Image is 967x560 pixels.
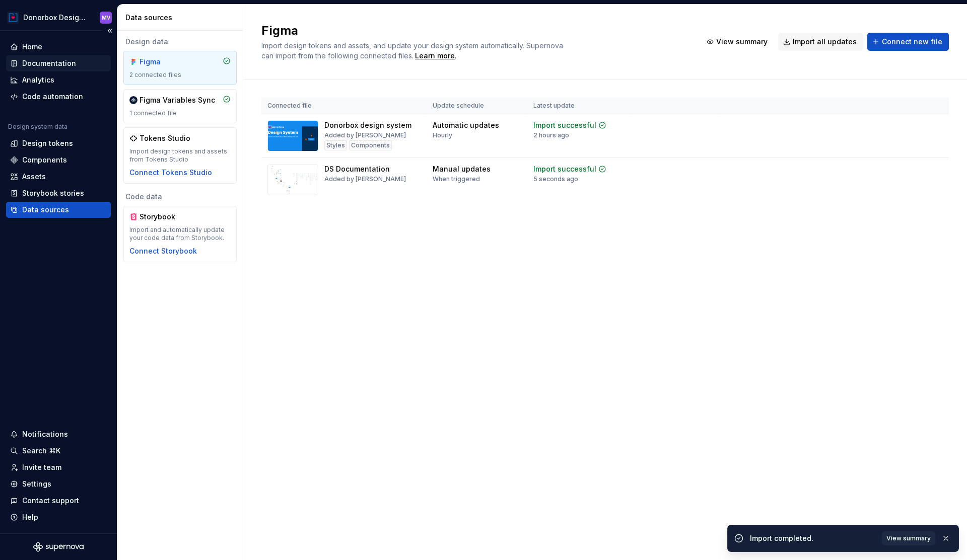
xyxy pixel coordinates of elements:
[6,89,111,105] a: Code automation
[886,534,931,542] span: View summary
[6,426,111,442] button: Notifications
[22,42,42,52] div: Home
[324,175,406,183] div: Added by [PERSON_NAME]
[123,192,237,202] div: Code data
[427,98,527,114] th: Update schedule
[716,37,768,47] span: View summary
[140,212,188,222] div: Storybook
[2,7,115,28] button: Donorbox Design SystemMV
[22,496,79,506] div: Contact support
[533,164,596,174] div: Import successful
[22,205,69,215] div: Data sources
[433,175,480,183] div: When triggered
[882,531,935,545] button: View summary
[22,429,68,439] div: Notifications
[415,51,455,61] a: Learn more
[129,109,231,117] div: 1 connected file
[6,202,111,218] a: Data sources
[102,14,110,22] div: MV
[413,52,456,60] span: .
[533,131,569,139] div: 2 hours ago
[527,98,632,114] th: Latest update
[140,95,215,105] div: Figma Variables Sync
[123,127,237,184] a: Tokens StudioImport design tokens and assets from Tokens StudioConnect Tokens Studio
[6,443,111,459] button: Search ⌘K
[129,147,231,164] div: Import design tokens and assets from Tokens Studio
[103,24,117,38] button: Collapse sidebar
[22,92,83,102] div: Code automation
[123,206,237,262] a: StorybookImport and automatically update your code data from Storybook.Connect Storybook
[22,462,61,472] div: Invite team
[140,133,190,143] div: Tokens Studio
[22,138,73,148] div: Design tokens
[533,175,578,183] div: 5 seconds ago
[882,37,942,47] span: Connect new file
[6,135,111,151] a: Design tokens
[123,37,237,47] div: Design data
[129,226,231,242] div: Import and automatically update your code data from Storybook.
[261,23,689,39] h2: Figma
[6,476,111,492] a: Settings
[22,446,60,456] div: Search ⌘K
[324,140,347,150] div: Styles
[261,41,565,60] span: Import design tokens and assets, and update your design system automatically. Supernova can impor...
[6,169,111,185] a: Assets
[6,493,111,509] button: Contact support
[23,13,88,23] div: Donorbox Design System
[324,131,406,139] div: Added by [PERSON_NAME]
[22,155,67,165] div: Components
[702,33,774,51] button: View summary
[867,33,949,51] button: Connect new file
[33,542,84,552] svg: Supernova Logo
[324,120,411,130] div: Donorbox design system
[22,479,51,489] div: Settings
[140,57,188,67] div: Figma
[6,185,111,201] a: Storybook stories
[129,246,197,256] button: Connect Storybook
[433,131,452,139] div: Hourly
[129,71,231,79] div: 2 connected files
[22,58,76,68] div: Documentation
[6,39,111,55] a: Home
[793,37,857,47] span: Import all updates
[778,33,863,51] button: Import all updates
[433,164,491,174] div: Manual updates
[750,533,876,543] div: Import completed.
[433,120,499,130] div: Automatic updates
[129,168,212,178] button: Connect Tokens Studio
[349,140,392,150] div: Components
[7,12,19,24] img: 17077652-375b-4f2c-92b0-528c72b71ea0.png
[6,72,111,88] a: Analytics
[22,188,84,198] div: Storybook stories
[123,51,237,85] a: Figma2 connected files
[261,98,427,114] th: Connected file
[125,13,239,23] div: Data sources
[533,120,596,130] div: Import successful
[6,459,111,475] a: Invite team
[22,75,54,85] div: Analytics
[22,512,38,522] div: Help
[6,55,111,71] a: Documentation
[22,172,46,182] div: Assets
[6,152,111,168] a: Components
[8,123,67,131] div: Design system data
[123,89,237,123] a: Figma Variables Sync1 connected file
[6,509,111,525] button: Help
[324,164,390,174] div: DS Documentation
